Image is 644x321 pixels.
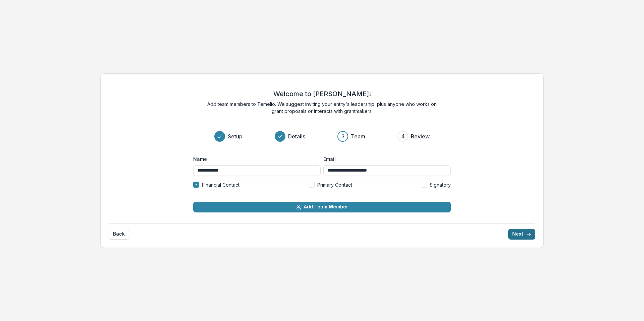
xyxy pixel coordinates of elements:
[288,132,305,140] h3: Details
[205,101,439,115] p: Add team members to Temelio. We suggest inviting your entity's leadership, plus anyone who works ...
[411,132,430,140] h3: Review
[214,131,430,142] div: Progress
[228,132,243,140] h3: Setup
[401,132,405,140] div: 4
[202,181,239,188] span: Financial Contact
[273,90,371,98] h2: Welcome to [PERSON_NAME]!
[109,229,129,240] button: Back
[341,132,344,140] div: 3
[508,229,535,240] button: Next
[193,155,317,163] label: Name
[430,181,451,188] span: Signatory
[317,181,352,188] span: Primary Contact
[323,155,447,163] label: Email
[351,132,365,140] h3: Team
[193,202,451,212] button: Add Team Member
